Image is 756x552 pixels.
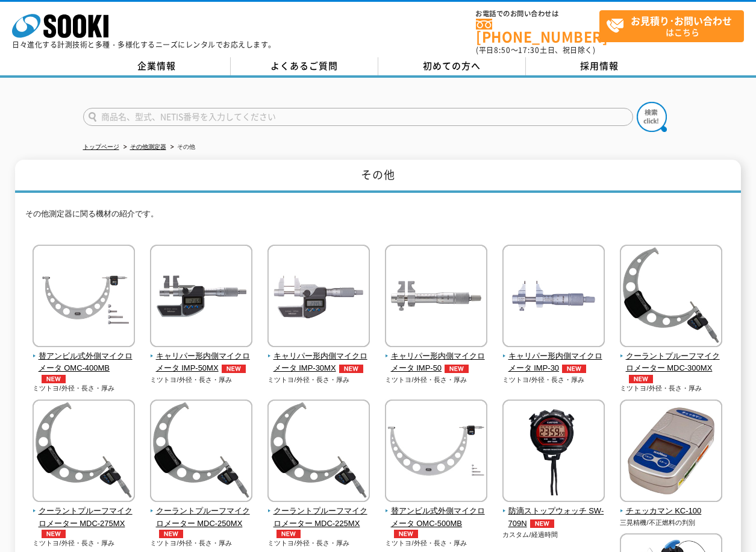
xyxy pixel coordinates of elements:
[150,400,252,505] img: クーラントプルーフマイクロメーター MDC-250MX
[385,245,487,350] img: キャリパー形内側マイクロメータ IMP-50
[502,339,605,375] a: キャリパー形内側マイクロメータ IMP-30NEW
[150,375,253,385] p: ミツトヨ/外径・長さ・厚み
[518,45,540,55] span: 17:30
[476,45,595,55] span: (平日 ～ 土日、祝日除く)
[502,400,605,505] img: 防滴ストップウォッチ SW-709N
[637,102,667,132] img: btn_search.png
[267,245,370,350] img: キャリパー形内側マイクロメータ IMP-30MX
[385,375,488,385] p: ミツトヨ/外径・長さ・厚み
[12,41,276,48] p: 日々進化する計測技術と多種・多様化するニーズにレンタルでお応えします。
[606,11,743,41] span: はこちら
[620,350,723,384] span: クーラントプルーフマイクロメーター MDC-300MX
[267,494,370,538] a: クーラントプルーフマイクロメーター MDC-225MXNEW
[526,57,673,75] a: 採用情報
[385,538,488,548] p: ミツトヨ/外径・長さ・厚み
[39,530,69,538] img: NEW
[626,375,656,383] img: NEW
[267,339,370,375] a: キャリパー形内側マイクロメータ IMP-30MXNEW
[442,365,472,373] img: NEW
[620,339,723,383] a: クーラントプルーフマイクロメーター MDC-300MXNEW
[130,143,166,150] a: その他測定器
[150,494,253,538] a: クーラントプルーフマイクロメーター MDC-250MXNEW
[39,375,69,383] img: NEW
[267,538,370,548] p: ミツトヨ/外径・長さ・厚み
[83,57,231,75] a: 企業情報
[267,350,370,375] span: キャリパー形内側マイクロメータ IMP-30MX
[150,339,253,375] a: キャリパー形内側マイクロメータ IMP-50MXNEW
[620,383,723,394] p: ミツトヨ/外径・長さ・厚み
[476,10,599,17] span: お電話でのお問い合わせは
[378,57,526,75] a: 初めての方へ
[273,530,304,538] img: NEW
[33,400,135,505] img: クーラントプルーフマイクロメーター MDC-275MX
[620,505,723,518] span: チェッカマン KC-100
[231,57,378,75] a: よくあるご質問
[33,350,136,384] span: 替アンビル式外側マイクロメータ OMC-400MB
[33,494,136,538] a: クーラントプルーフマイクロメーター MDC-275MXNEW
[385,350,488,375] span: キャリパー形内側マイクロメータ IMP-50
[423,59,481,72] span: 初めての方へ
[150,538,253,548] p: ミツトヨ/外径・長さ・厚み
[385,339,488,375] a: キャリパー形内側マイクロメータ IMP-50NEW
[83,108,633,126] input: 商品名、型式、NETIS番号を入力してください
[25,208,730,227] p: その他測定器に関る機材の紹介です。
[502,530,605,540] p: カスタム/経過時間
[620,400,722,505] img: チェッカマン KC-100
[620,518,723,528] p: 三晃精機/不正燃料の判別
[476,19,599,43] a: [PHONE_NUMBER]
[620,494,723,518] a: チェッカマン KC-100
[33,505,136,539] span: クーラントプルーフマイクロメーター MDC-275MX
[385,505,488,539] span: 替アンビル式外側マイクロメータ OMC-500MB
[502,350,605,375] span: キャリパー形内側マイクロメータ IMP-30
[559,365,589,373] img: NEW
[267,505,370,539] span: クーラントプルーフマイクロメーター MDC-225MX
[33,383,136,394] p: ミツトヨ/外径・長さ・厚み
[150,245,252,350] img: キャリパー形内側マイクロメータ IMP-50MX
[150,350,253,375] span: キャリパー形内側マイクロメータ IMP-50MX
[385,494,488,538] a: 替アンビル式外側マイクロメータ OMC-500MBNEW
[599,10,744,42] a: お見積り･お問い合わせはこちら
[156,530,186,538] img: NEW
[502,505,605,530] span: 防滴ストップウォッチ SW-709N
[502,375,605,385] p: ミツトヨ/外径・長さ・厚み
[168,141,195,154] li: その他
[267,400,370,505] img: クーラントプルーフマイクロメーター MDC-225MX
[15,160,741,193] h1: その他
[83,143,119,150] a: トップページ
[391,530,421,538] img: NEW
[33,339,136,383] a: 替アンビル式外側マイクロメータ OMC-400MBNEW
[502,245,605,350] img: キャリパー形内側マイクロメータ IMP-30
[219,365,249,373] img: NEW
[150,505,253,539] span: クーラントプルーフマイクロメーター MDC-250MX
[33,538,136,548] p: ミツトヨ/外径・長さ・厚み
[385,400,487,505] img: 替アンビル式外側マイクロメータ OMC-500MB
[267,375,370,385] p: ミツトヨ/外径・長さ・厚み
[631,13,732,28] strong: お見積り･お問い合わせ
[336,365,366,373] img: NEW
[502,494,605,530] a: 防滴ストップウォッチ SW-709NNEW
[620,245,722,350] img: クーラントプルーフマイクロメーター MDC-300MX
[527,519,557,528] img: NEW
[494,45,511,55] span: 8:50
[33,245,135,350] img: 替アンビル式外側マイクロメータ OMC-400MB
